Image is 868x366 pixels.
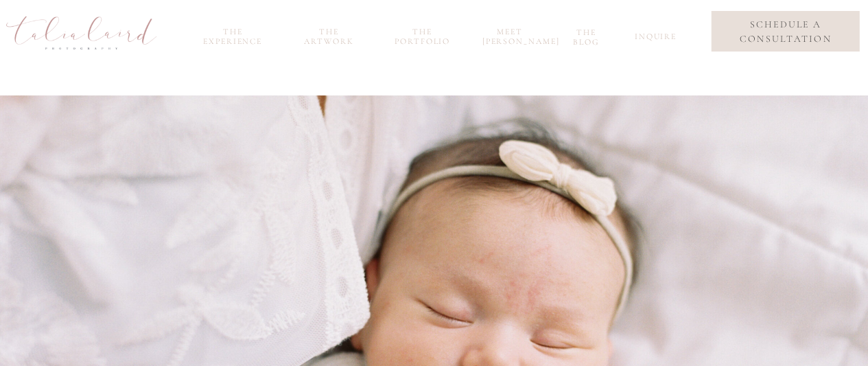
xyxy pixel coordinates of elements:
a: the experience [196,27,270,43]
a: the Artwork [296,27,362,43]
a: the blog [565,27,608,43]
a: the portfolio [390,27,456,43]
a: schedule a consultation [722,17,849,46]
a: inquire [635,32,673,47]
a: meet [PERSON_NAME] [482,27,537,43]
